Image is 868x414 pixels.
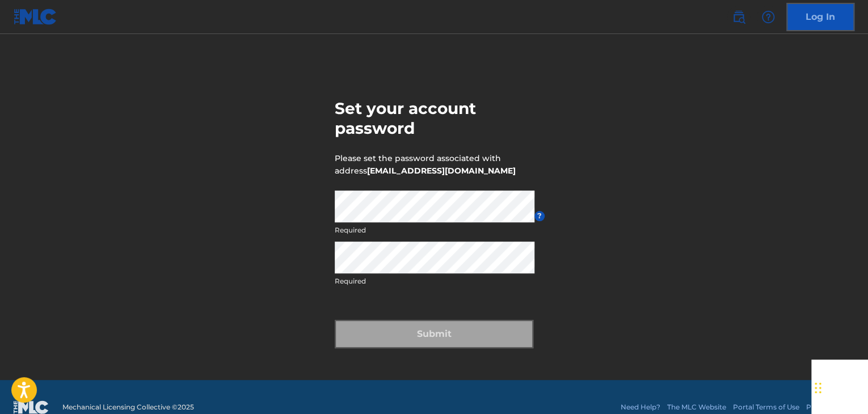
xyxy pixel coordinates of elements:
span: ? [534,211,545,221]
a: Public Search [727,6,750,28]
a: Privacy Policy [806,402,854,412]
img: logo [14,400,49,414]
a: Need Help? [621,402,660,412]
p: Required [335,276,534,286]
h3: Set your account password [335,99,533,138]
a: Log In [786,3,854,31]
a: The MLC Website [667,402,726,412]
a: Portal Terms of Use [733,402,799,412]
img: MLC Logo [14,9,57,25]
img: help [761,10,775,24]
p: Required [335,225,534,235]
div: Help [757,6,779,28]
span: Mechanical Licensing Collective © 2025 [62,402,194,412]
div: Drag [815,371,821,405]
iframe: Chat Widget [811,360,868,414]
p: Please set the password associated with address [335,152,516,177]
img: search [732,10,745,24]
strong: [EMAIL_ADDRESS][DOMAIN_NAME] [367,166,516,176]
